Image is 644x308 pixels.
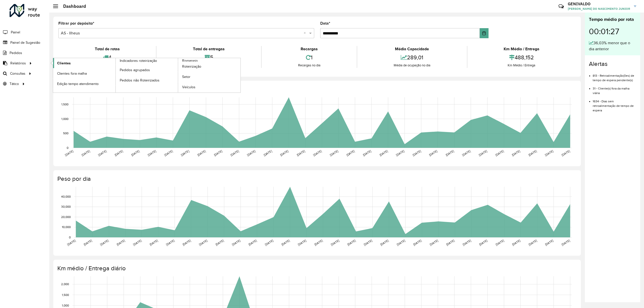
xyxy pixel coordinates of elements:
[182,58,198,63] span: Romaneio
[304,30,308,36] span: Clear all
[428,149,438,157] text: [DATE]
[480,28,489,38] button: Choose Date
[116,239,126,246] text: [DATE]
[61,103,68,106] text: 1,500
[469,52,575,63] div: 488,152
[380,239,389,246] text: [DATE]
[358,52,465,63] div: 289,01
[589,23,636,40] div: 00:01:27
[544,149,554,157] text: [DATE]
[215,239,224,246] text: [DATE]
[164,149,173,157] text: [DATE]
[329,149,339,157] text: [DATE]
[395,149,405,157] text: [DATE]
[593,95,636,113] li: 1634 - Dias sem retroalimentação de tempo de espera
[446,239,455,246] text: [DATE]
[362,149,372,157] text: [DATE]
[230,149,239,157] text: [DATE]
[120,67,150,73] span: Pedidos agrupados
[131,149,140,157] text: [DATE]
[133,239,142,246] text: [DATE]
[100,239,109,246] text: [DATE]
[81,149,91,157] text: [DATE]
[363,239,373,246] text: [DATE]
[297,239,307,246] text: [DATE]
[61,117,68,120] text: 1,000
[58,20,94,26] label: Filtrar por depósito
[178,82,240,92] a: Veículos
[116,58,241,93] a: Romaneio
[180,149,190,157] text: [DATE]
[396,239,406,246] text: [DATE]
[469,63,575,68] div: Km Médio / Entrega
[197,149,206,157] text: [DATE]
[178,62,240,72] a: Roteirização
[511,239,521,246] text: [DATE]
[358,63,465,68] div: Média de ocupação no dia
[495,239,505,246] text: [DATE]
[178,72,240,82] a: Setor
[147,149,157,157] text: [DATE]
[53,79,115,89] a: Edição tempo atendimento
[358,46,465,52] div: Média Capacidade
[528,239,538,246] text: [DATE]
[83,239,93,246] text: [DATE]
[478,239,488,246] text: [DATE]
[429,239,439,246] text: [DATE]
[182,239,191,246] text: [DATE]
[320,20,330,26] label: Data
[213,149,223,157] text: [DATE]
[346,149,355,157] text: [DATE]
[166,239,175,246] text: [DATE]
[11,30,20,35] span: Painel
[330,239,340,246] text: [DATE]
[314,239,323,246] text: [DATE]
[593,70,636,82] li: 813 - Retroalimentação(ões) de tempo de espera pendente(s)
[62,226,71,229] text: 10,000
[182,84,195,90] span: Veículos
[61,195,71,198] text: 40,000
[248,239,257,246] text: [DATE]
[10,71,25,76] span: Consultas
[568,2,630,6] h3: GENIVALDO
[10,61,26,66] span: Relatórios
[495,149,504,157] text: [DATE]
[263,46,355,52] div: Recargas
[296,149,306,157] text: [DATE]
[263,63,355,68] div: Recargas no dia
[413,239,422,246] text: [DATE]
[412,149,422,157] text: [DATE]
[63,132,68,135] text: 500
[62,304,69,307] text: 1,000
[347,239,356,246] text: [DATE]
[58,4,86,9] h2: Dashboard
[57,86,576,93] h4: Capacidade por dia
[53,58,178,93] a: Indicadores roteirização
[281,239,290,246] text: [DATE]
[114,149,124,157] text: [DATE]
[64,149,74,157] text: [DATE]
[589,60,636,68] h4: Alertas
[61,283,69,286] text: 2,000
[182,64,201,69] span: Roteirização
[61,215,71,218] text: 20,000
[57,175,576,183] h4: Peso por dia
[264,239,274,246] text: [DATE]
[57,81,99,86] span: Edição tempo atendimento
[97,149,107,157] text: [DATE]
[10,50,22,56] span: Pedidos
[57,61,71,66] span: Clientes
[182,74,190,79] span: Setor
[57,265,576,272] h4: Km médio / Entrega diário
[10,81,19,86] span: Tático
[69,236,71,239] text: 0
[462,149,471,157] text: [DATE]
[10,40,40,45] span: Painel de Sugestão
[149,239,158,246] text: [DATE]
[445,149,455,157] text: [DATE]
[116,65,178,75] a: Pedidos agrupados
[462,239,472,246] text: [DATE]
[247,149,256,157] text: [DATE]
[53,68,115,78] a: Clientes fora malha
[62,293,69,296] text: 1,500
